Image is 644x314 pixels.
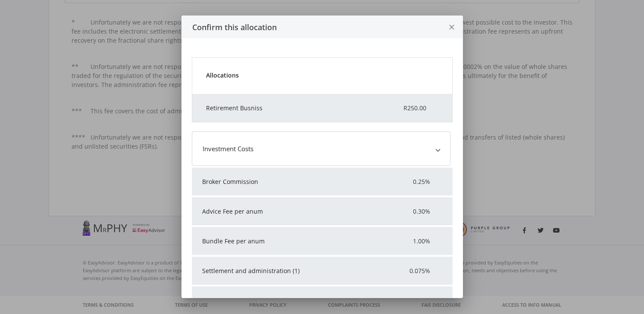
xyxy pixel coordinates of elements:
div: 0.30% [387,207,452,216]
i: close [447,16,456,39]
div: Investor protection levy (ipl) and administration (2) [192,296,388,305]
div: R250.00 [385,103,449,112]
mat-expansion-panel-header: Investment Costs [192,131,450,166]
div: 0.25% [387,177,452,186]
div: Settlement and administration (1) [192,267,388,275]
div: Allocations [196,71,449,80]
div: 1.00% [387,237,452,246]
div: Bundle Fee per anum [192,237,388,246]
div: Advice Fee per anum [192,207,388,216]
div: Broker Commission [192,177,388,186]
div: Confirm this allocation [181,21,440,33]
div: 0.0002% [387,296,452,305]
button: close [440,16,463,38]
div: Investment Costs [203,144,253,154]
div: 0.075% [387,267,452,275]
div: Retirement Busniss [196,103,385,112]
